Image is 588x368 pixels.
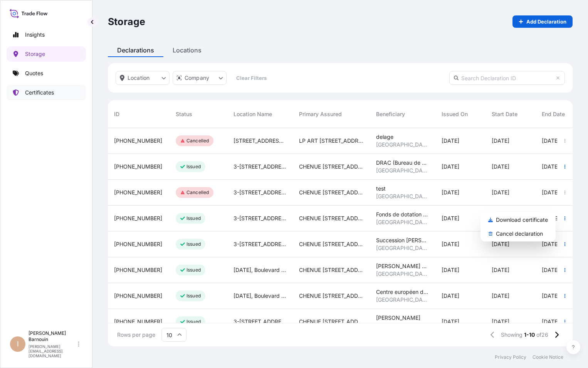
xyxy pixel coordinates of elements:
a: Add Declaration [512,15,573,28]
span: 3-[STREET_ADDRESS] [234,214,287,222]
span: [DATE], Boulevard Ney [234,292,287,300]
a: Insights [7,27,86,42]
a: Storage [7,46,86,62]
span: CHENUE [STREET_ADDRESS] [299,163,364,170]
span: [PHONE_NUMBER] [114,240,162,248]
span: [DATE] [542,163,559,170]
span: [DATE] [542,292,559,300]
span: [PHONE_NUMBER] [114,163,162,170]
p: Download certificate [496,216,548,224]
input: Search Declaration ID [449,71,565,85]
p: Certificates [25,89,54,96]
span: [DATE] [442,189,459,196]
span: Beneficiary [376,110,405,118]
span: 1-10 [524,331,535,339]
span: 3-[STREET_ADDRESS] [234,318,287,326]
p: Issued [186,215,201,221]
a: Cookie Notice [533,354,563,360]
span: LP ART [STREET_ADDRESS] [299,137,364,145]
span: Issued On [442,110,468,118]
span: Primary Assured [299,110,342,118]
p: Storage [108,15,145,28]
p: Clear Filters [236,74,267,82]
p: Issued [186,293,201,299]
span: Succession [PERSON_NAME] [376,236,429,244]
button: Clear Filters [230,72,273,84]
span: test [376,185,386,192]
span: [PHONE_NUMBER] [114,266,162,274]
a: Certificates [7,85,86,100]
span: [DATE] [492,292,509,300]
span: CHENUE [STREET_ADDRESS] [299,189,364,196]
span: [DATE] [492,189,509,196]
span: Centre européen de Musique - CEM [376,288,429,296]
span: [PHONE_NUMBER] [114,189,162,196]
span: [DATE] [492,137,509,145]
p: Issued [186,319,201,325]
a: Privacy Policy [495,354,526,360]
span: [GEOGRAPHIC_DATA] [376,141,429,149]
span: I [17,340,19,348]
span: [DATE] [442,292,459,300]
span: Location Name [234,110,272,118]
span: [DATE] [542,318,559,326]
span: [DATE] [442,163,459,170]
span: [DATE] [542,266,559,274]
p: Location [128,74,150,82]
p: Cancelled [186,189,209,196]
span: [PERSON_NAME] [376,314,420,322]
span: [GEOGRAPHIC_DATA] [376,322,429,329]
p: Add Declaration [526,18,566,25]
span: of 26 [536,331,548,339]
span: [GEOGRAPHIC_DATA] [376,244,429,252]
span: [DATE] [492,163,509,170]
span: CHENUE [STREET_ADDRESS] [299,266,364,274]
span: CHENUE [STREET_ADDRESS] [299,214,364,222]
a: Download certificate [482,214,554,226]
span: CHENUE [STREET_ADDRESS] [299,292,364,300]
span: CHENUE [STREET_ADDRESS] [299,240,364,248]
p: [PERSON_NAME] Barnouin [29,330,76,343]
span: [PHONE_NUMBER] [114,137,162,145]
span: [DATE] [442,266,459,274]
span: Showing [501,331,522,339]
span: Rows per page [117,331,155,339]
span: [DATE] [542,137,559,145]
p: Quotes [25,69,43,77]
p: Issued [186,164,201,170]
p: Company [185,74,209,82]
span: DRAC (Bureau de Louvois) [376,159,429,167]
button: location Filter options [116,71,170,85]
span: ID [114,110,119,118]
span: [DATE], Boulevard Ney [234,266,287,274]
span: [GEOGRAPHIC_DATA] [376,192,429,200]
span: [PHONE_NUMBER] [114,318,162,326]
span: Status [176,110,192,118]
div: Locations [163,43,211,57]
p: Cancel declaration [496,230,543,238]
span: [GEOGRAPHIC_DATA] [376,296,429,304]
span: [PHONE_NUMBER] [114,214,162,222]
div: Declarations [108,43,163,57]
span: [DATE] [542,189,559,196]
span: [PHONE_NUMBER] [114,292,162,300]
p: Insights [25,31,45,39]
span: [DATE] [442,214,459,222]
span: 3-[STREET_ADDRESS] [234,240,287,248]
span: [PERSON_NAME] VEIL [PERSON_NAME] [376,262,429,270]
span: 3-[STREET_ADDRESS] [234,163,287,170]
span: [DATE] [442,318,459,326]
span: Fonds de dotation [PERSON_NAME] [376,211,429,218]
span: [DATE] [492,318,509,326]
a: Cancel declaration [482,228,554,240]
span: [DATE] [442,240,459,248]
span: [DATE] [492,240,509,248]
span: delage [376,133,393,141]
span: [GEOGRAPHIC_DATA] [376,270,429,278]
span: [DATE] [492,266,509,274]
span: Start Date [492,110,517,118]
p: Issued [186,267,201,273]
span: [GEOGRAPHIC_DATA] [376,167,429,174]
